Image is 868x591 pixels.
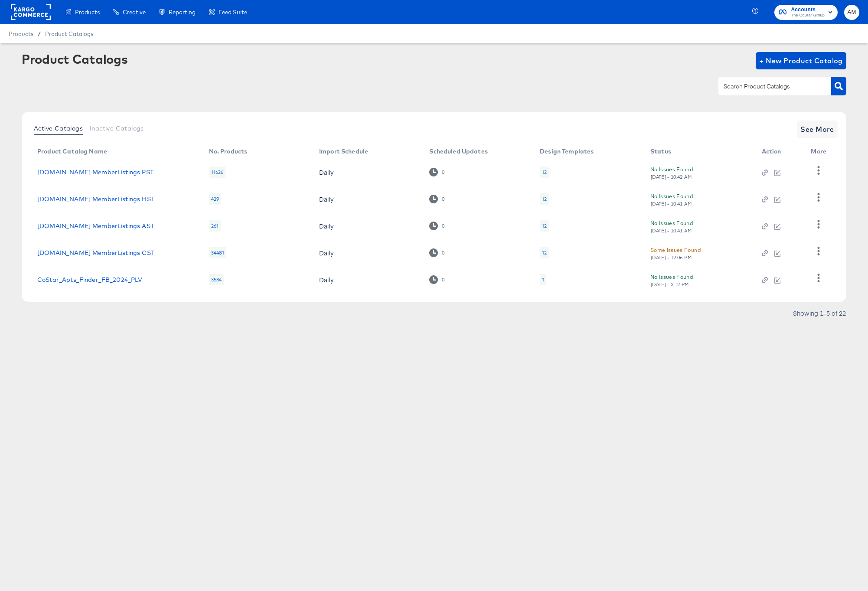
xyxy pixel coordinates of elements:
[429,222,444,230] div: 0
[755,145,804,159] th: Action
[793,310,846,316] div: Showing 1–5 of 22
[209,247,227,258] div: 34481
[209,148,248,155] div: No. Products
[542,222,547,229] div: 12
[791,5,825,14] span: Accounts
[312,239,422,266] td: Daily
[441,277,445,283] div: 0
[429,275,444,284] div: 0
[540,148,594,155] div: Design Templates
[209,193,221,205] div: 429
[429,195,444,203] div: 0
[37,196,154,202] a: [DOMAIN_NAME] MemberListings HST
[441,196,445,202] div: 0
[542,249,547,256] div: 12
[209,274,224,285] div: 3534
[319,148,368,155] div: Import Schedule
[22,52,127,66] div: Product Catalogs
[650,255,692,261] div: [DATE] - 12:06 PM
[542,169,547,176] div: 12
[804,145,837,159] th: More
[37,276,143,283] a: CoStar_Apts_Finder_FB_2024_PLV
[209,220,221,232] div: 261
[45,30,93,37] a: Product Catalogs
[800,123,834,135] span: See More
[756,52,846,69] button: + New Product Catalog
[441,169,445,175] div: 0
[9,30,33,37] span: Products
[540,193,549,205] div: 12
[429,168,444,176] div: 0
[844,5,859,20] button: AM
[123,9,146,16] span: Creative
[540,274,546,285] div: 1
[540,247,549,258] div: 12
[774,5,838,20] button: AccountsThe CoStar Group
[848,7,856,17] span: AM
[37,148,107,155] div: Product Catalog Name
[37,222,154,229] a: [DOMAIN_NAME] MemberListings AST
[37,169,153,176] a: [DOMAIN_NAME] MemberListings PST
[441,223,445,229] div: 0
[540,220,549,232] div: 12
[33,30,45,37] span: /
[312,212,422,239] td: Daily
[542,276,544,283] div: 1
[540,167,549,178] div: 12
[75,9,100,16] span: Products
[791,12,825,19] span: The CoStar Group
[169,9,196,16] span: Reporting
[441,250,445,256] div: 0
[90,125,144,132] span: Inactive Catalogs
[219,9,247,16] span: Feed Suite
[643,145,755,159] th: Status
[37,249,154,256] a: [DOMAIN_NAME] MemberListings CST
[429,248,444,257] div: 0
[429,148,488,155] div: Scheduled Updates
[312,266,422,293] td: Daily
[759,55,843,67] span: + New Product Catalog
[312,159,422,186] td: Daily
[650,245,701,261] button: Some Issues Found[DATE] - 12:06 PM
[722,82,814,91] input: Search Product Catalogs
[797,121,838,138] button: See More
[34,125,83,132] span: Active Catalogs
[209,167,226,178] div: 11626
[542,196,547,202] div: 12
[312,186,422,212] td: Daily
[650,245,701,255] div: Some Issues Found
